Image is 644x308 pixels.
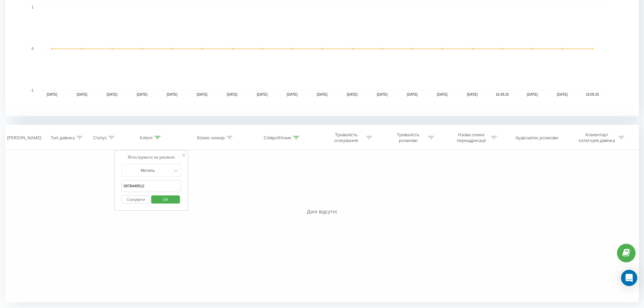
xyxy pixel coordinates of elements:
[137,93,148,96] text: [DATE]
[107,93,118,96] text: [DATE]
[93,135,107,141] div: Статус
[167,93,177,96] text: [DATE]
[77,93,88,96] text: [DATE]
[287,93,297,96] text: [DATE]
[437,93,448,96] text: [DATE]
[122,154,181,161] div: Фільтрувати за умовою
[496,93,509,96] text: 16.09.25
[257,93,268,96] text: [DATE]
[140,135,153,141] div: Клієнт
[453,132,489,143] div: Назва схеми переадресації
[586,93,599,96] text: 19.09.25
[621,270,637,286] div: Open Intercom Messenger
[377,93,388,96] text: [DATE]
[31,5,33,9] text: 1
[557,93,568,96] text: [DATE]
[527,93,538,96] text: [DATE]
[317,93,328,96] text: [DATE]
[328,132,364,143] div: Тривалість очікування
[30,89,33,92] text: -1
[5,208,639,215] div: Дані відсутні
[156,194,175,205] span: OK
[122,195,150,204] button: Скасувати
[577,132,617,143] div: Коментар/категорія дзвінка
[264,135,291,141] div: Співробітник
[47,93,57,96] text: [DATE]
[7,135,41,141] div: [PERSON_NAME]
[122,180,181,192] input: Введіть значення
[31,47,33,51] text: 0
[227,93,238,96] text: [DATE]
[516,135,558,141] div: Аудіозапис розмови
[467,93,478,96] text: [DATE]
[151,195,180,204] button: OK
[407,93,418,96] text: [DATE]
[51,135,75,141] div: Тип дзвінка
[347,93,358,96] text: [DATE]
[197,135,225,141] div: Бізнес номер
[390,132,426,143] div: Тривалість розмови
[197,93,208,96] text: [DATE]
